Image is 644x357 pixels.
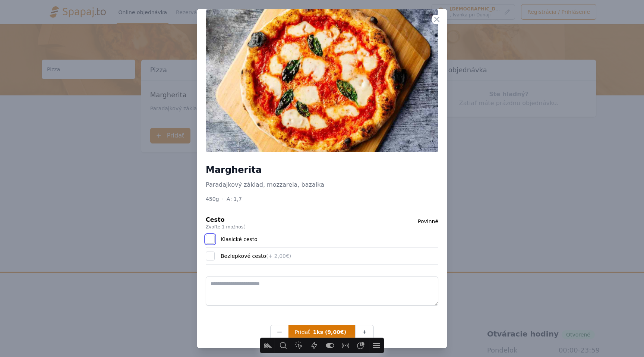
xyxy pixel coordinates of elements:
[221,195,225,203] span: ·
[266,253,291,259] span: (+ 2,00€)
[206,9,438,152] img: Margherita
[313,328,346,336] span: 1ks (9,00€)
[206,180,438,189] p: Paradajkový základ, mozzarela, bazalka
[227,195,242,203] span: A: 1,7
[418,218,438,224] span: Povinné
[206,224,245,230] span: Zvoľte 1 možnosť
[206,195,219,203] span: 450g
[206,212,245,222] h3: Cesto
[206,164,438,176] h3: Margherita
[288,325,356,339] button: Pridať1ks (9,00€)
[221,236,258,243] span: Klasické cesto
[221,252,291,260] span: Bezlepkové cesto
